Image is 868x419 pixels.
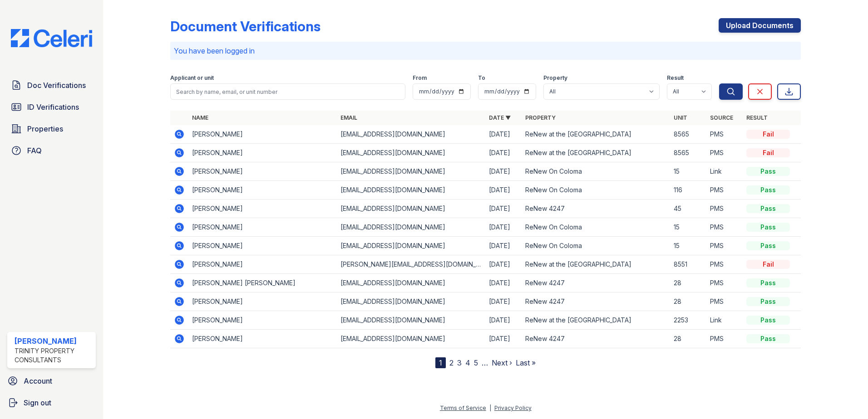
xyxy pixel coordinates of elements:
[4,394,99,412] button: Sign out
[706,200,743,218] td: PMS
[670,292,706,311] td: 28
[485,162,522,181] td: [DATE]
[706,274,743,292] td: PMS
[674,114,687,121] a: Unit
[746,114,768,121] a: Result
[188,181,337,200] td: [PERSON_NAME]
[746,278,790,287] div: Pass
[7,120,96,138] a: Properties
[706,125,743,144] td: PMS
[337,255,485,274] td: [PERSON_NAME][EMAIL_ADDRESS][DOMAIN_NAME]
[489,114,511,121] a: Date ▼
[492,358,512,367] a: Next ›
[522,162,670,181] td: ReNew On Coloma
[337,181,485,200] td: [EMAIL_ADDRESS][DOMAIN_NAME]
[485,311,522,330] td: [DATE]
[719,18,801,33] a: Upload Documents
[522,125,670,144] td: ReNew at the [GEOGRAPHIC_DATA]
[667,74,684,82] label: Result
[478,74,485,82] label: To
[522,181,670,200] td: ReNew On Coloma
[706,144,743,162] td: PMS
[543,74,567,82] label: Property
[465,358,470,367] a: 4
[188,162,337,181] td: [PERSON_NAME]
[485,255,522,274] td: [DATE]
[525,114,556,121] a: Property
[706,330,743,348] td: PMS
[746,223,790,232] div: Pass
[706,181,743,200] td: PMS
[522,255,670,274] td: ReNew at the [GEOGRAPHIC_DATA]
[170,74,214,82] label: Applicant or unit
[174,45,797,56] p: You have been logged in
[746,204,790,213] div: Pass
[337,218,485,237] td: [EMAIL_ADDRESS][DOMAIN_NAME]
[706,292,743,311] td: PMS
[516,358,536,367] a: Last »
[15,336,92,346] div: [PERSON_NAME]
[27,123,63,134] span: Properties
[670,311,706,330] td: 2253
[485,330,522,348] td: [DATE]
[337,162,485,181] td: [EMAIL_ADDRESS][DOMAIN_NAME]
[522,218,670,237] td: ReNew On Coloma
[706,311,743,330] td: Link
[670,200,706,218] td: 45
[706,218,743,237] td: PMS
[435,357,446,368] div: 1
[746,130,790,139] div: Fail
[522,237,670,255] td: ReNew On Coloma
[522,311,670,330] td: ReNew at the [GEOGRAPHIC_DATA]
[15,346,92,365] div: Trinity Property Consultants
[170,18,321,34] div: Document Verifications
[337,274,485,292] td: [EMAIL_ADDRESS][DOMAIN_NAME]
[337,144,485,162] td: [EMAIL_ADDRESS][DOMAIN_NAME]
[670,162,706,181] td: 15
[522,292,670,311] td: ReNew 4247
[188,218,337,237] td: [PERSON_NAME]
[706,237,743,255] td: PMS
[7,76,96,94] a: Doc Verifications
[337,330,485,348] td: [EMAIL_ADDRESS][DOMAIN_NAME]
[27,145,42,156] span: FAQ
[670,181,706,200] td: 116
[746,241,790,250] div: Pass
[522,274,670,292] td: ReNew 4247
[670,255,706,274] td: 8551
[522,144,670,162] td: ReNew at the [GEOGRAPHIC_DATA]
[188,274,337,292] td: [PERSON_NAME] [PERSON_NAME]
[746,316,790,325] div: Pass
[170,83,405,100] input: Search by name, email, or unit number
[522,330,670,348] td: ReNew 4247
[337,125,485,144] td: [EMAIL_ADDRESS][DOMAIN_NAME]
[4,29,99,47] img: CE_Logo_Blue-a8612792a0a2168367f1c8372b55b34899dd931a85d93a1a3d3e32e68fde9ad4.png
[485,237,522,255] td: [DATE]
[670,237,706,255] td: 15
[188,125,337,144] td: [PERSON_NAME]
[27,102,79,112] span: ID Verifications
[710,114,733,121] a: Source
[746,148,790,157] div: Fail
[449,358,454,367] a: 2
[457,358,462,367] a: 3
[482,357,488,368] span: …
[188,292,337,311] td: [PERSON_NAME]
[670,330,706,348] td: 28
[474,358,478,367] a: 5
[485,181,522,200] td: [DATE]
[188,200,337,218] td: [PERSON_NAME]
[485,200,522,218] td: [DATE]
[746,297,790,306] div: Pass
[489,404,491,411] div: |
[337,200,485,218] td: [EMAIL_ADDRESS][DOMAIN_NAME]
[337,311,485,330] td: [EMAIL_ADDRESS][DOMAIN_NAME]
[485,292,522,311] td: [DATE]
[413,74,427,82] label: From
[337,292,485,311] td: [EMAIL_ADDRESS][DOMAIN_NAME]
[337,237,485,255] td: [EMAIL_ADDRESS][DOMAIN_NAME]
[7,141,96,160] a: FAQ
[746,260,790,269] div: Fail
[670,125,706,144] td: 8565
[670,144,706,162] td: 8565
